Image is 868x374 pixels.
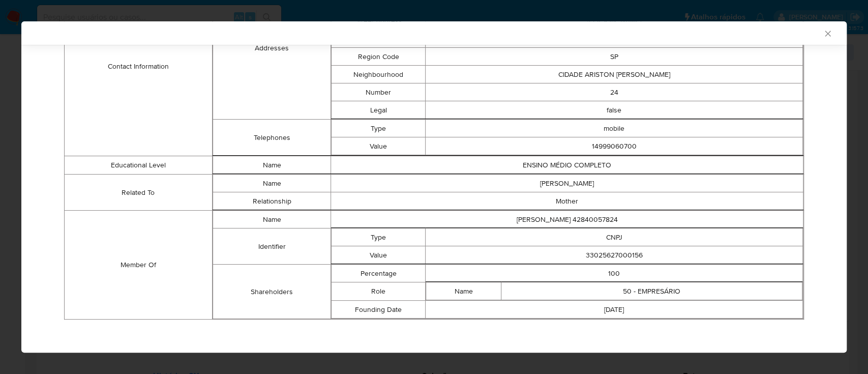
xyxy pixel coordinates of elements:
td: Name [213,211,331,228]
td: Related To [65,175,213,211]
td: Percentage [332,265,426,282]
td: Relationship [213,192,331,210]
td: Mother [331,192,803,210]
td: CIDADE ARISTON [PERSON_NAME] [426,66,803,83]
td: Type [332,228,426,246]
td: Telephones [213,120,331,156]
td: [DATE] [426,301,803,319]
td: Shareholders [213,265,331,319]
td: Role [332,282,426,301]
td: Name [426,282,501,300]
td: SP [426,48,803,66]
td: Member Of [65,211,213,320]
td: Name [213,175,331,192]
td: 24 [426,83,803,101]
td: 100 [426,265,803,282]
td: 50 - EMPRESÁRIO [501,282,802,300]
td: mobile [426,120,803,137]
td: ENSINO MÉDIO COMPLETO [331,156,803,174]
td: Number [332,83,426,101]
td: Neighbourhood [332,66,426,83]
div: closure-recommendation-modal [21,21,847,353]
td: false [426,101,803,119]
td: [PERSON_NAME] 42840057824 [331,211,803,228]
td: CNPJ [426,228,803,246]
td: [PERSON_NAME] [331,175,803,192]
td: Value [332,137,426,155]
td: 14999060700 [426,137,803,155]
td: Founding Date [332,301,426,319]
td: Educational Level [65,156,213,175]
td: 33025627000156 [426,246,803,264]
td: Legal [332,101,426,119]
td: Value [332,246,426,264]
td: Identifier [213,228,331,265]
td: Name [213,156,331,174]
button: Fechar a janela [823,28,832,38]
td: Type [332,120,426,137]
td: Region Code [332,48,426,66]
